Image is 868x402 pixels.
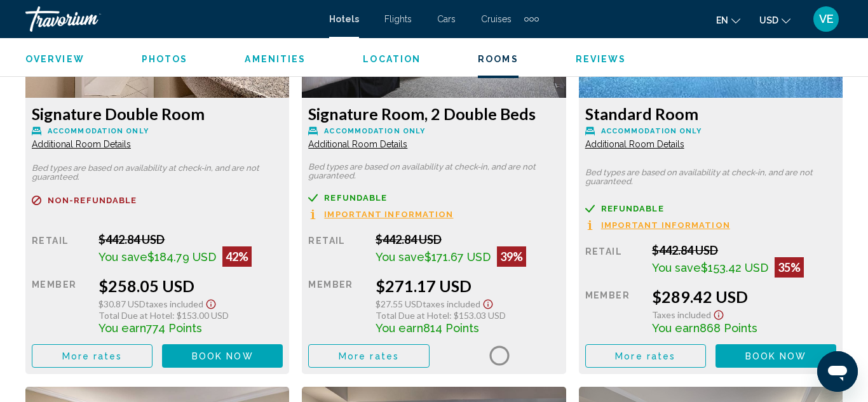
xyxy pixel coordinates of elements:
[98,250,147,264] span: You save
[147,250,216,264] span: $184.79 USD
[308,193,559,203] a: Refundable
[62,351,123,361] span: More rates
[601,221,730,229] span: Important Information
[32,104,283,123] h3: Signature Double Room
[98,321,146,335] span: You earn
[759,11,790,29] button: Change currency
[222,246,252,267] div: 42%
[585,104,836,123] h3: Standard Room
[376,250,424,264] span: You save
[384,14,412,24] a: Flights
[308,104,559,123] h3: Signature Room, 2 Double Beds
[308,139,407,149] span: Additional Room Details
[423,321,479,335] span: 814 Points
[652,243,836,257] div: $442.84 USD
[203,295,219,310] button: Show Taxes and Fees disclaimer
[98,232,283,246] div: $442.84 USD
[478,54,519,64] span: Rooms
[32,344,153,368] button: More rates
[376,298,423,309] span: $27.55 USD
[701,261,768,274] span: $153.42 USD
[245,54,306,64] span: Amenities
[98,276,283,295] div: $258.05 USD
[437,14,456,24] a: Cars
[700,321,757,335] span: 868 Points
[142,54,188,64] span: Photos
[32,276,89,335] div: Member
[363,54,421,64] span: Location
[324,194,387,202] span: Refundable
[423,298,480,309] span: Taxes included
[745,351,807,361] span: Book now
[585,344,706,368] button: More rates
[478,53,519,65] button: Rooms
[585,220,730,231] button: Important Information
[48,127,149,135] span: Accommodation Only
[324,210,453,218] span: Important Information
[308,344,429,368] button: More rates
[615,351,675,361] span: More rates
[98,298,146,309] span: $30.87 USD
[652,321,700,335] span: You earn
[585,204,836,213] a: Refundable
[142,53,188,65] button: Photos
[25,54,85,64] span: Overview
[376,310,449,321] span: Total Due at Hotel
[585,243,642,278] div: Retail
[192,351,254,361] span: Book now
[25,53,85,65] button: Overview
[819,13,834,25] span: VE
[308,209,453,220] button: Important Information
[576,54,627,64] span: Reviews
[363,53,421,65] button: Location
[376,276,560,295] div: $271.17 USD
[245,53,306,65] button: Amenities
[146,321,202,335] span: 774 Points
[524,9,539,29] button: Extra navigation items
[324,127,425,135] span: Accommodation Only
[817,351,858,392] iframe: Button to launch messaging window
[424,250,491,264] span: $171.67 USD
[32,232,89,267] div: Retail
[32,139,131,149] span: Additional Room Details
[715,344,836,368] button: Book now
[376,232,560,246] div: $442.84 USD
[576,53,627,65] button: Reviews
[716,15,728,25] span: en
[146,298,203,309] span: Taxes included
[652,287,836,306] div: $289.42 USD
[329,14,359,24] a: Hotels
[480,295,496,310] button: Show Taxes and Fees disclaimer
[25,6,316,32] a: Travorium
[162,344,283,368] button: Book now
[585,287,642,335] div: Member
[497,246,526,267] div: 39%
[652,309,711,320] span: Taxes included
[308,276,365,335] div: Member
[759,15,778,25] span: USD
[48,196,137,204] span: Non-refundable
[585,168,836,186] p: Bed types are based on availability at check-in, and are not guaranteed.
[339,351,399,361] span: More rates
[308,163,559,180] p: Bed types are based on availability at check-in, and are not guaranteed.
[775,257,804,278] div: 35%
[810,6,843,32] button: User Menu
[308,232,365,267] div: Retail
[601,204,664,213] span: Refundable
[716,11,740,29] button: Change language
[585,139,684,149] span: Additional Room Details
[376,310,560,321] div: : $153.03 USD
[652,261,701,274] span: You save
[601,127,702,135] span: Accommodation Only
[98,310,172,321] span: Total Due at Hotel
[481,14,512,24] a: Cruises
[98,310,283,321] div: : $153.00 USD
[711,306,726,321] button: Show Taxes and Fees disclaimer
[32,164,283,182] p: Bed types are based on availability at check-in, and are not guaranteed.
[376,321,423,335] span: You earn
